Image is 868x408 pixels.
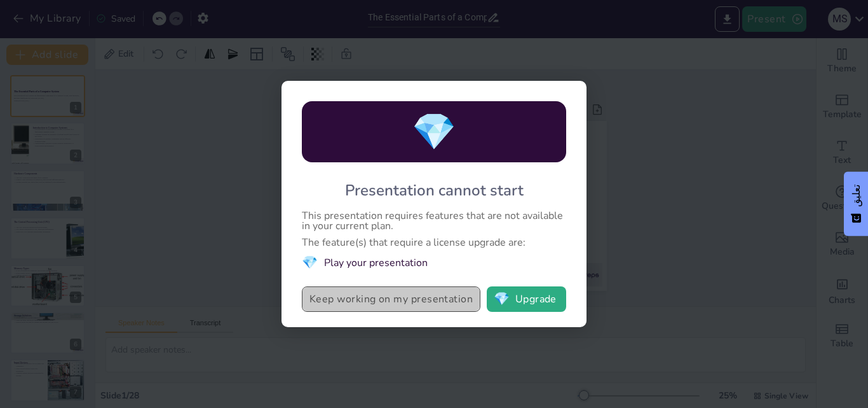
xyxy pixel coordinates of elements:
[302,286,480,312] button: Keep working on my presentation
[345,180,524,200] div: Presentation cannot start
[412,108,456,157] span: diamond
[844,172,868,236] button: ردود الفعل - عرض الاستبيان
[302,254,318,271] span: diamond
[494,293,510,306] span: diamond
[851,185,862,207] font: تعليق
[302,254,566,271] li: Play your presentation
[302,237,566,248] div: The feature(s) that require a license upgrade are:
[302,211,566,231] div: This presentation requires features that are not available in your current plan.
[487,286,566,312] button: diamondUpgrade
